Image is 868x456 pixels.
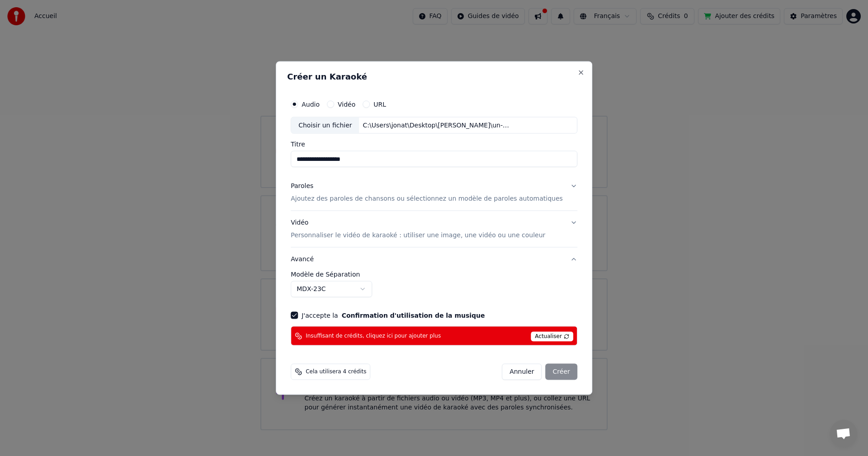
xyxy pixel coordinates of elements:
span: Insuffisant de crédits, cliquez ici pour ajouter plus [306,332,441,339]
div: Avancé [291,271,577,305]
div: Vidéo [291,218,545,240]
h2: Créer un Karaoké [287,72,581,80]
button: J'accepte la [342,312,485,319]
label: Vidéo [338,101,355,107]
button: Avancé [291,248,577,271]
div: Choisir un fichier [291,117,359,133]
label: Audio [302,101,320,107]
button: VidéoPersonnaliser le vidéo de karaoké : utiliser une image, une vidéo ou une couleur [291,211,577,247]
span: Cela utilisera 4 crédits [306,368,366,376]
label: J'accepte la [302,312,485,319]
p: Ajoutez des paroles de chansons ou sélectionnez un modèle de paroles automatiques [291,194,563,203]
button: ParolesAjoutez des paroles de chansons ou sélectionnez un modèle de paroles automatiques [291,174,577,211]
label: Titre [291,141,577,147]
label: Modèle de Séparation [291,271,577,277]
label: URL [373,101,386,107]
p: Personnaliser le vidéo de karaoké : utiliser une image, une vidéo ou une couleur [291,231,545,240]
button: Annuler [502,364,542,380]
div: Paroles [291,182,313,191]
div: C:\Users\jonat\Desktop\[PERSON_NAME]\un-jour-tu-m'as-dit.mp3 [359,121,513,130]
span: Actualiser [531,332,573,342]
